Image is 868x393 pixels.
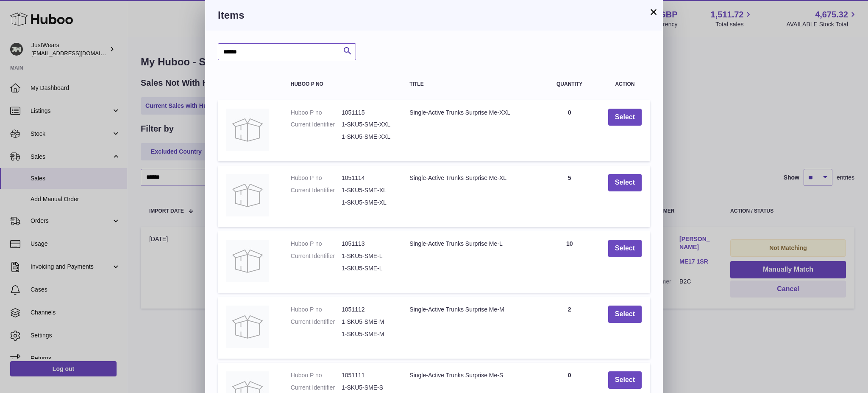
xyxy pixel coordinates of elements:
button: Select [608,240,642,257]
div: Single-Active Trunks Surprise Me-XL [409,174,531,182]
div: Single-Active Trunks Surprise Me-S [409,371,531,379]
th: Action [600,73,650,95]
td: 10 [540,231,600,293]
td: 5 [540,166,600,227]
img: Single-Active Trunks Surprise Me-L [226,240,269,282]
dd: 1-SKU5-SME-S [342,384,392,392]
img: Single-Active Trunks Surprise Me-M [226,306,269,348]
dt: Current Identifier [291,384,342,392]
th: Quantity [540,73,600,95]
dd: 1-SKU5-SME-XL [342,199,392,207]
button: × [648,7,659,17]
div: Single-Active Trunks Surprise Me-L [409,240,531,248]
dd: 1-SKU5-SME-XXL [342,121,392,129]
th: Huboo P no [282,73,401,95]
dd: 1051112 [342,306,392,314]
dd: 1051114 [342,174,392,182]
dt: Current Identifier [291,121,342,129]
td: 2 [540,297,600,359]
dd: 1-SKU5-SME-L [342,252,392,260]
dt: Huboo P no [291,174,342,182]
button: Select [608,371,642,389]
dt: Huboo P no [291,240,342,248]
dt: Current Identifier [291,186,342,194]
dd: 1-SKU5-SME-L [342,264,392,272]
div: Single-Active Trunks Surprise Me-XXL [409,109,531,117]
dt: Current Identifier [291,318,342,326]
dd: 1-SKU5-SME-M [342,318,392,326]
dt: Huboo P no [291,371,342,379]
dd: 1-SKU5-SME-M [342,330,392,338]
td: 0 [540,100,600,162]
div: Single-Active Trunks Surprise Me-M [409,306,531,314]
dd: 1-SKU5-SME-XXL [342,133,392,141]
dd: 1-SKU5-SME-XL [342,186,392,194]
button: Select [608,109,642,126]
dt: Huboo P no [291,109,342,117]
h3: Items [218,8,650,22]
th: Title [401,73,539,95]
img: Single-Active Trunks Surprise Me-XL [226,174,269,216]
dd: 1051111 [342,371,392,379]
button: Select [608,174,642,191]
dd: 1051115 [342,109,392,117]
dt: Current Identifier [291,252,342,260]
img: Single-Active Trunks Surprise Me-XXL [226,109,269,151]
dd: 1051113 [342,240,392,248]
button: Select [608,306,642,323]
dt: Huboo P no [291,306,342,314]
